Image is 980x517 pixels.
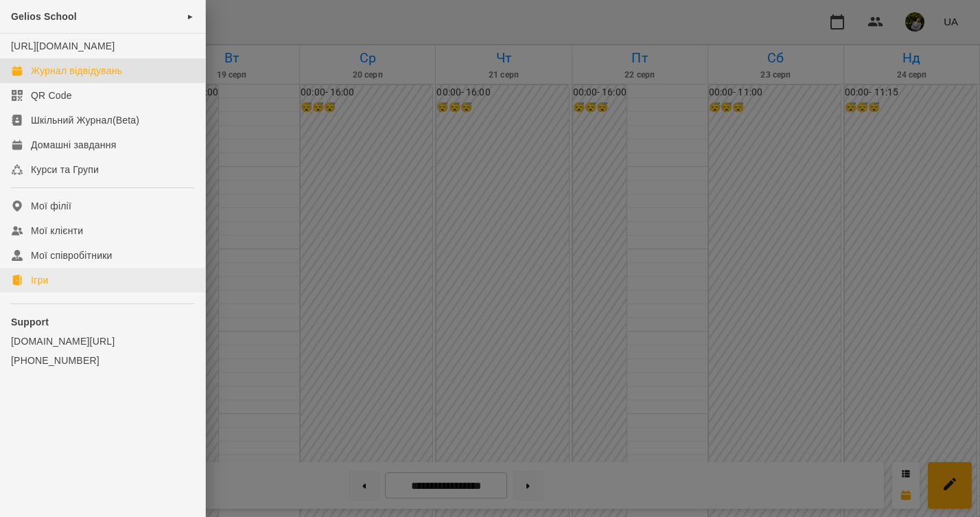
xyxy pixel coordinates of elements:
[31,163,99,176] div: Курси та Групи
[31,224,83,238] div: Мої клієнти
[11,354,194,367] a: [PHONE_NUMBER]
[31,199,71,213] div: Мої філії
[11,41,115,51] a: [URL][DOMAIN_NAME]
[31,64,122,78] div: Журнал відвідувань
[31,138,116,152] div: Домашні завдання
[187,11,194,22] span: ►
[31,113,139,127] div: Шкільний Журнал(Beta)
[31,273,48,287] div: Ігри
[31,89,72,102] div: QR Code
[11,315,194,329] p: Support
[11,334,194,348] a: [DOMAIN_NAME][URL]
[11,11,77,22] span: Gelios School
[31,249,113,262] div: Мої співробітники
